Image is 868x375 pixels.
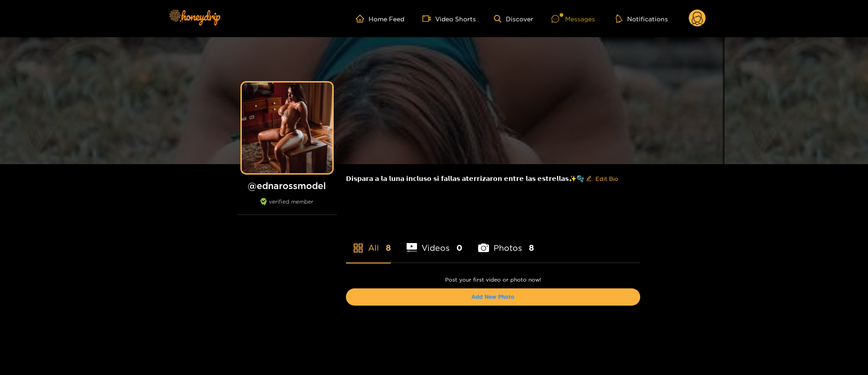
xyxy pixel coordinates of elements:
span: home [356,15,369,23]
div: Messages [551,14,595,24]
div: verified member [237,198,337,215]
span: edit [586,175,592,182]
li: All [346,222,391,263]
span: video-camera [422,15,435,23]
li: Photos [478,222,534,263]
p: Post your first video or photo now! [346,277,640,283]
span: 0 [456,242,462,253]
span: 8 [529,242,534,253]
li: Videos [407,222,463,263]
button: Notifications [613,14,671,23]
h1: @ ednarossmodel [237,180,337,191]
button: Add New Photo [346,288,640,306]
a: Discover [494,15,533,23]
button: editEdit Bio [584,171,620,186]
span: appstore [353,243,364,253]
span: Edit Bio [595,174,618,183]
a: Home Feed [356,15,404,23]
a: Add New Photo [471,294,514,300]
div: 𝗗𝗶𝘀𝗽𝗮𝗿𝗮 𝗮 𝗹𝗮 𝗹𝘂𝗻𝗮 𝗶𝗻𝗰𝗹𝘂𝘀𝗼 𝘀𝗶 𝗳𝗮𝗹𝗹𝗮𝘀 𝗮𝘁𝗲𝗿𝗿𝗶𝘇𝗮𝗿𝗼𝗻 𝗲𝗻𝘁𝗿𝗲 𝗹𝗮𝘀 𝗲𝘀𝘁𝗿𝗲𝗹𝗹𝗮𝘀✨🫧 [346,164,640,193]
span: 8 [386,242,391,253]
a: Video Shorts [422,15,476,23]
